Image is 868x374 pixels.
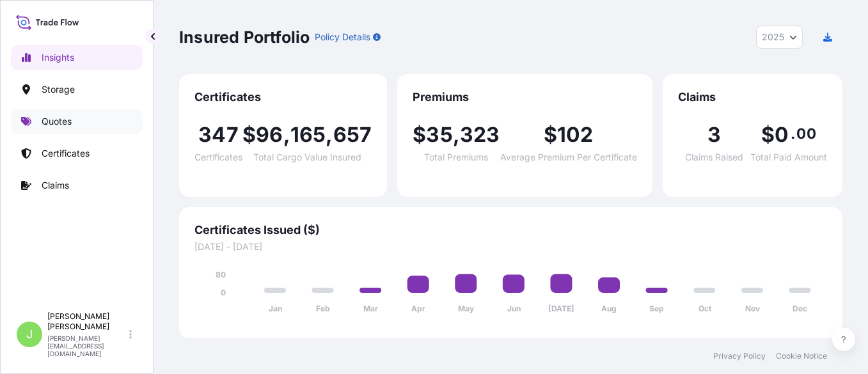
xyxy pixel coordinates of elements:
[426,125,452,145] span: 35
[678,90,827,105] span: Claims
[500,153,637,162] span: Average Premium Per Certificate
[221,288,226,297] tspan: 0
[460,125,500,145] span: 323
[776,351,827,361] a: Cookie Notice
[507,304,521,313] tspan: Jun
[791,129,795,139] span: .
[216,270,226,279] tspan: 80
[198,125,239,145] span: 347
[11,77,143,102] a: Storage
[761,125,775,145] span: $
[698,304,712,313] tspan: Oct
[756,26,803,49] button: Year Selector
[315,31,370,43] p: Policy Details
[793,304,807,313] tspan: Dec
[413,125,426,145] span: $
[179,27,310,47] p: Insured Portfolio
[42,51,74,64] p: Insights
[11,141,143,166] a: Certificates
[42,179,69,192] p: Claims
[11,45,143,70] a: Insights
[649,304,664,313] tspan: Sep
[363,304,378,313] tspan: Mar
[557,125,594,145] span: 102
[424,153,488,162] span: Total Premiums
[458,304,475,313] tspan: May
[47,334,127,357] p: [PERSON_NAME][EMAIL_ADDRESS][DOMAIN_NAME]
[713,351,766,361] a: Privacy Policy
[775,125,789,145] span: 0
[411,304,425,313] tspan: Apr
[194,90,372,105] span: Certificates
[269,304,282,313] tspan: Jan
[26,328,33,341] span: J
[47,311,127,332] p: [PERSON_NAME] [PERSON_NAME]
[256,125,283,145] span: 96
[194,240,827,253] span: [DATE] - [DATE]
[11,109,143,134] a: Quotes
[42,147,90,160] p: Certificates
[242,125,256,145] span: $
[333,125,372,145] span: 657
[42,83,75,96] p: Storage
[544,125,557,145] span: $
[253,153,361,162] span: Total Cargo Value Insured
[796,129,816,139] span: 00
[194,222,827,238] span: Certificates Issued ($)
[11,173,143,198] a: Claims
[745,304,761,313] tspan: Nov
[707,125,721,145] span: 3
[42,115,72,128] p: Quotes
[548,304,574,313] tspan: [DATE]
[685,153,743,162] span: Claims Raised
[326,125,333,145] span: ,
[601,304,617,313] tspan: Aug
[453,125,460,145] span: ,
[762,31,784,43] span: 2025
[750,153,827,162] span: Total Paid Amount
[194,153,242,162] span: Certificates
[283,125,290,145] span: ,
[413,90,636,105] span: Premiums
[290,125,326,145] span: 165
[316,304,330,313] tspan: Feb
